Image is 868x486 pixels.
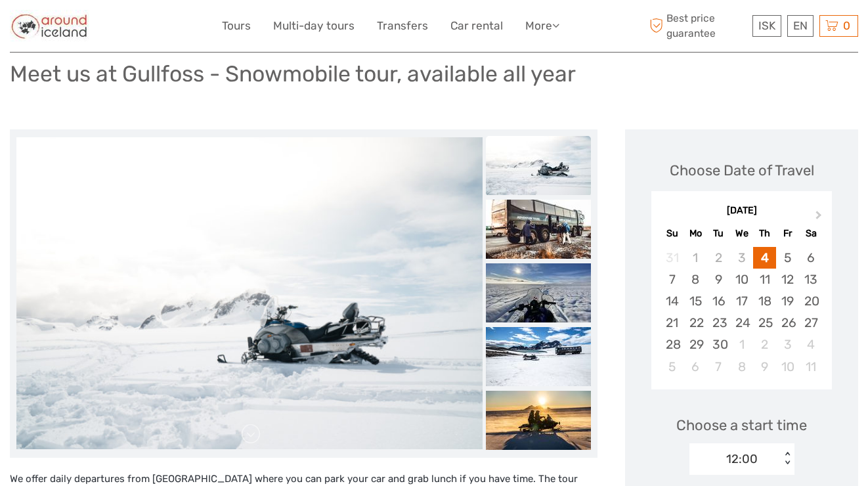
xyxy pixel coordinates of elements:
[776,334,799,355] div: Choose Friday, October 3rd, 2025
[651,204,832,218] div: [DATE]
[707,269,730,290] div: Choose Tuesday, September 9th, 2025
[799,247,822,269] div: Choose Saturday, September 6th, 2025
[661,334,684,355] div: Choose Sunday, September 28th, 2025
[661,247,684,269] div: Not available Sunday, August 31st, 2025
[10,10,89,42] img: Around Iceland
[758,19,775,32] span: ISK
[707,247,730,269] div: Not available Tuesday, September 2nd, 2025
[730,334,753,355] div: Choose Wednesday, October 1st, 2025
[707,334,730,355] div: Choose Tuesday, September 30th, 2025
[684,290,707,312] div: Choose Monday, September 15th, 2025
[646,11,749,40] span: Best price guarantee
[753,312,776,334] div: Choose Thursday, September 25th, 2025
[753,334,776,355] div: Choose Thursday, October 2nd, 2025
[661,225,684,242] div: Su
[776,312,799,334] div: Choose Friday, September 26th, 2025
[753,225,776,242] div: Th
[450,16,503,35] a: Car rental
[707,356,730,378] div: Choose Tuesday, October 7th, 2025
[661,269,684,290] div: Choose Sunday, September 7th, 2025
[707,225,730,242] div: Tu
[726,451,758,468] div: 12:00
[684,356,707,378] div: Choose Monday, October 6th, 2025
[684,312,707,334] div: Choose Monday, September 22nd, 2025
[676,415,807,435] span: Choose a start time
[684,334,707,355] div: Choose Monday, September 29th, 2025
[776,290,799,312] div: Choose Friday, September 19th, 2025
[10,60,576,87] h1: Meet us at Gullfoss - Snowmobile tour, available all year
[730,269,753,290] div: Choose Wednesday, September 10th, 2025
[18,23,148,33] p: We're away right now. Please check back later!
[799,269,822,290] div: Choose Saturday, September 13th, 2025
[486,136,591,195] img: 1ba3d0c756ef48c9b2bf896de9cdfab6_slider_thumbnail.jpeg
[486,327,591,386] img: 00275727ef37440f947503cdf01fd311_slider_thumbnail.jpeg
[753,356,776,378] div: Choose Thursday, October 9th, 2025
[707,312,730,334] div: Choose Tuesday, September 23rd, 2025
[730,247,753,269] div: Not available Wednesday, September 3rd, 2025
[684,247,707,269] div: Not available Monday, September 1st, 2025
[684,225,707,242] div: Mo
[776,269,799,290] div: Choose Friday, September 12th, 2025
[655,247,827,378] div: month 2025-09
[799,225,822,242] div: Sa
[661,290,684,312] div: Choose Sunday, September 14th, 2025
[670,160,814,181] div: Choose Date of Travel
[776,225,799,242] div: Fr
[799,312,822,334] div: Choose Saturday, September 27th, 2025
[377,16,428,35] a: Transfers
[730,225,753,242] div: We
[151,20,167,36] button: Open LiveChat chat widget
[486,200,591,259] img: 3ce4cd7f5eb94b54826e7781d29ded75_slider_thumbnail.jpeg
[753,290,776,312] div: Choose Thursday, September 18th, 2025
[753,269,776,290] div: Choose Thursday, September 11th, 2025
[707,290,730,312] div: Choose Tuesday, September 16th, 2025
[486,263,591,322] img: f459ce2f2d324778b513110cbcf2ad39_slider_thumbnail.jpg
[525,16,559,35] a: More
[16,137,483,449] img: 1ba3d0c756ef48c9b2bf896de9cdfab6_main_slider.jpeg
[799,356,822,378] div: Choose Saturday, October 11th, 2025
[776,247,799,269] div: Choose Friday, September 5th, 2025
[730,312,753,334] div: Choose Wednesday, September 24th, 2025
[273,16,355,35] a: Multi-day tours
[781,452,792,466] div: < >
[486,391,591,450] img: 37538ee6f89a47639467a378e30162d7_slider_thumbnail.jpeg
[222,16,251,35] a: Tours
[841,19,852,32] span: 0
[753,247,776,269] div: Choose Thursday, September 4th, 2025
[799,334,822,355] div: Choose Saturday, October 4th, 2025
[684,269,707,290] div: Choose Monday, September 8th, 2025
[776,356,799,378] div: Choose Friday, October 10th, 2025
[730,290,753,312] div: Choose Wednesday, September 17th, 2025
[787,15,814,37] div: EN
[661,356,684,378] div: Choose Sunday, October 5th, 2025
[661,312,684,334] div: Choose Sunday, September 21st, 2025
[799,290,822,312] div: Choose Saturday, September 20th, 2025
[730,356,753,378] div: Choose Wednesday, October 8th, 2025
[810,208,831,229] button: Next Month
